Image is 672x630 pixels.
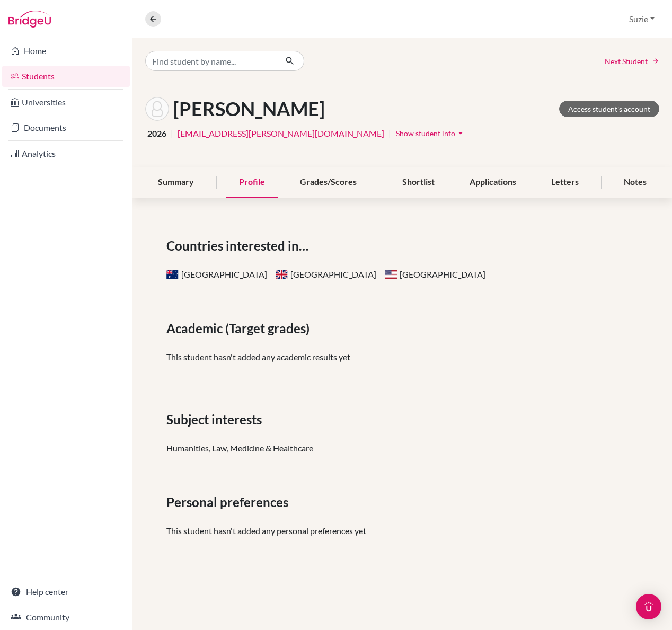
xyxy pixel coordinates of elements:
p: This student hasn't added any personal preferences yet [166,525,638,537]
a: Universities [2,92,130,113]
div: Grades/Scores [287,167,369,198]
span: Personal preferences [166,493,293,512]
span: Next Student [605,56,648,67]
a: Community [2,607,130,628]
h1: [PERSON_NAME] [173,97,325,120]
img: Lorry Armes's avatar [145,97,169,121]
div: Summary [145,167,207,198]
span: Subject interests [166,410,266,429]
span: Australia [166,270,179,279]
img: Bridge-U [8,11,51,28]
span: Countries interested in… [166,236,313,255]
p: This student hasn't added any academic results yet [166,351,638,363]
span: United Kingdom [276,270,288,279]
div: Humanities, Law, Medicine & Healthcare [166,442,638,455]
a: Students [2,66,130,87]
a: Analytics [2,143,130,164]
i: arrow_drop_down [455,128,466,138]
span: [GEOGRAPHIC_DATA] [276,269,376,279]
span: | [388,127,391,140]
div: Shortlist [390,167,447,198]
a: Help center [2,581,130,602]
div: Open Intercom Messenger [636,594,661,619]
a: Documents [2,117,130,138]
button: Show student infoarrow_drop_down [395,125,466,141]
a: Access student's account [559,101,659,117]
span: Academic (Target grades) [166,319,314,338]
a: Next Student [605,56,659,67]
span: Show student info [396,129,455,138]
span: 2026 [147,127,166,140]
div: Applications [457,167,529,198]
a: [EMAIL_ADDRESS][PERSON_NAME][DOMAIN_NAME] [178,127,384,140]
div: Letters [538,167,591,198]
span: United States of America [385,270,397,279]
span: | [171,127,173,140]
span: [GEOGRAPHIC_DATA] [166,269,267,279]
div: Profile [226,167,278,198]
button: Suzie [624,9,659,29]
input: Find student by name... [145,51,277,71]
div: Notes [611,167,659,198]
a: Home [2,40,130,61]
span: [GEOGRAPHIC_DATA] [385,269,485,279]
